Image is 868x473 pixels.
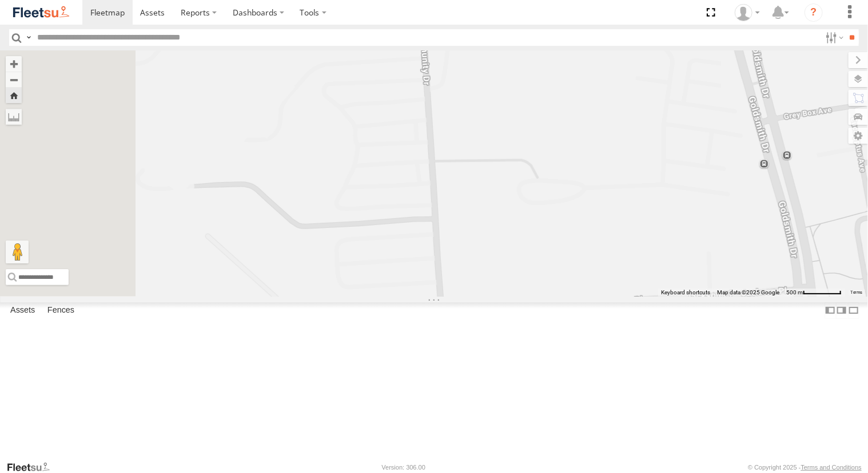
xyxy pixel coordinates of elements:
[748,464,862,471] div: © Copyright 2025 -
[6,109,22,125] label: Measure
[11,5,71,20] img: fleetsu-logo-horizontal.svg
[801,464,862,471] a: Terms and Conditions
[5,303,41,319] label: Assets
[836,302,847,319] label: Dock Summary Table to the Right
[6,56,22,72] button: Zoom in
[786,289,803,295] span: 500 m
[6,241,29,263] button: Drag Pegman onto the map to open Street View
[382,464,425,471] div: Version: 306.00
[851,290,863,294] a: Terms
[848,302,859,319] label: Hide Summary Table
[661,289,710,297] button: Keyboard shortcuts
[821,29,846,46] label: Search Filter Options
[783,289,845,297] button: Map Scale: 500 m per 64 pixels
[717,289,779,295] span: Map data ©2025 Google
[805,3,823,22] i: ?
[42,303,80,319] label: Fences
[731,4,764,21] div: Kellie Roberts
[6,72,22,88] button: Zoom out
[6,462,59,473] a: Visit our Website
[24,29,33,46] label: Search Query
[849,128,868,144] label: Map Settings
[6,88,22,103] button: Zoom Home
[825,302,836,319] label: Dock Summary Table to the Left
